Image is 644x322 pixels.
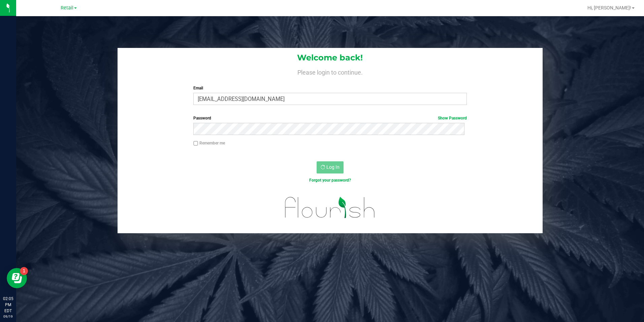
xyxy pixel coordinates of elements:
[193,140,225,146] label: Remember me
[61,5,73,11] span: Retail
[193,141,198,146] input: Remember me
[7,268,27,288] iframe: Resource center
[326,164,340,170] span: Log In
[277,190,383,225] img: flourish_logo.svg
[3,314,13,319] p: 09/19
[438,116,467,120] a: Show Password
[193,85,467,91] label: Email
[20,267,28,275] iframe: Resource center unread badge
[193,116,211,120] span: Password
[118,53,543,62] h1: Welcome back!
[118,68,543,76] h4: Please login to continue.
[3,296,13,314] p: 02:05 PM EDT
[309,178,351,183] a: Forgot your password?
[317,161,344,173] button: Log In
[587,5,631,10] span: Hi, [PERSON_NAME]!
